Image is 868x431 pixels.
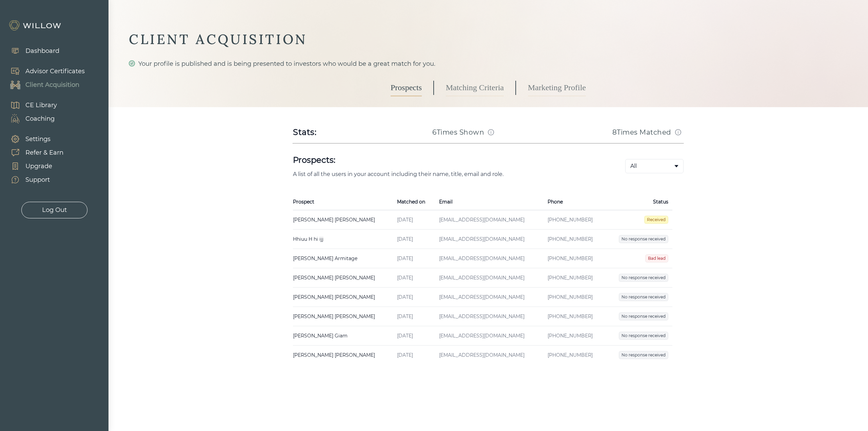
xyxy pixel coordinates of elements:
[619,235,668,243] span: No response received
[25,67,85,76] div: Advisor Certificates
[293,268,393,288] td: [PERSON_NAME] [PERSON_NAME]
[674,163,679,169] span: caret-down
[644,216,668,224] span: Received
[435,194,544,210] th: Email
[605,194,672,210] th: Status
[25,46,59,56] div: Dashboard
[544,268,605,288] td: [PHONE_NUMBER]
[293,346,393,365] td: [PERSON_NAME] [PERSON_NAME]
[393,288,435,307] td: [DATE]
[393,249,435,268] td: [DATE]
[619,312,668,320] span: No response received
[544,210,605,230] td: [PHONE_NUMBER]
[393,210,435,230] td: [DATE]
[3,98,57,112] a: CE Library
[3,132,63,146] a: Settings
[293,171,604,177] p: A list of all the users in your account including their name, title, email and role.
[25,80,79,90] div: Client Acquisition
[129,31,848,48] div: CLIENT ACQUISITION
[393,268,435,288] td: [DATE]
[544,230,605,249] td: [PHONE_NUMBER]
[393,194,435,210] th: Matched on
[3,44,59,58] a: Dashboard
[435,230,544,249] td: [EMAIL_ADDRESS][DOMAIN_NAME]
[673,127,684,138] button: Match info
[619,293,668,301] span: No response received
[544,326,605,346] td: [PHONE_NUMBER]
[3,64,85,78] a: Advisor Certificates
[293,288,393,307] td: [PERSON_NAME] [PERSON_NAME]
[129,60,135,66] span: check-circle
[544,194,605,210] th: Phone
[435,210,544,230] td: [EMAIL_ADDRESS][DOMAIN_NAME]
[393,307,435,326] td: [DATE]
[544,288,605,307] td: [PHONE_NUMBER]
[293,230,393,249] td: Hhiuu H hi ijj
[293,155,604,165] h1: Prospects:
[645,254,668,262] span: Bad lead
[435,288,544,307] td: [EMAIL_ADDRESS][DOMAIN_NAME]
[544,249,605,268] td: [PHONE_NUMBER]
[8,20,63,31] img: Willow
[293,194,393,210] th: Prospect
[432,128,484,137] h3: 6 Times Shown
[435,326,544,346] td: [EMAIL_ADDRESS][DOMAIN_NAME]
[293,210,393,230] td: [PERSON_NAME] [PERSON_NAME]
[42,205,67,215] div: Log Out
[446,79,504,96] a: Matching Criteria
[619,274,668,282] span: No response received
[3,112,57,125] a: Coaching
[3,159,63,173] a: Upgrade
[293,249,393,268] td: [PERSON_NAME] Armitage
[393,230,435,249] td: [DATE]
[630,162,637,170] span: All
[675,129,681,135] span: info-circle
[435,307,544,326] td: [EMAIL_ADDRESS][DOMAIN_NAME]
[293,127,317,138] div: Stats:
[3,146,63,159] a: Refer & Earn
[393,346,435,365] td: [DATE]
[488,129,494,135] span: info-circle
[619,332,668,340] span: No response received
[435,268,544,288] td: [EMAIL_ADDRESS][DOMAIN_NAME]
[544,307,605,326] td: [PHONE_NUMBER]
[612,128,671,137] h3: 8 Times Matched
[25,162,52,171] div: Upgrade
[293,307,393,326] td: [PERSON_NAME] [PERSON_NAME]
[129,59,848,68] div: Your profile is published and is being presented to investors who would be a great match for you.
[391,79,422,96] a: Prospects
[25,114,55,123] div: Coaching
[25,101,57,110] div: CE Library
[293,326,393,346] td: [PERSON_NAME] Giam
[25,148,63,157] div: Refer & Earn
[619,351,668,359] span: No response received
[25,175,50,184] div: Support
[544,346,605,365] td: [PHONE_NUMBER]
[393,326,435,346] td: [DATE]
[435,249,544,268] td: [EMAIL_ADDRESS][DOMAIN_NAME]
[3,78,85,92] a: Client Acquisition
[528,79,586,96] a: Marketing Profile
[25,135,51,144] div: Settings
[486,127,496,138] button: Match info
[435,346,544,365] td: [EMAIL_ADDRESS][DOMAIN_NAME]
